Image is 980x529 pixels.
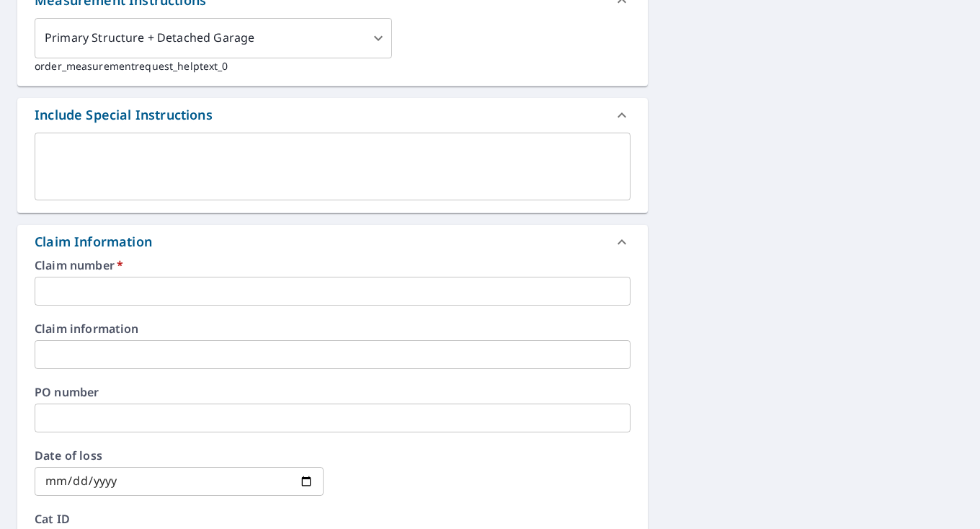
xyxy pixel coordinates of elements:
div: Claim Information [35,232,152,252]
div: Include Special Instructions [17,98,648,133]
div: Claim Information [17,225,648,259]
p: order_measurementrequest_helptext_0 [35,58,631,74]
div: Include Special Instructions [35,105,213,125]
div: Primary Structure + Detached Garage [35,18,392,58]
label: Cat ID [35,513,631,525]
label: Claim number [35,259,631,271]
label: PO number [35,386,631,398]
label: Claim information [35,323,631,334]
label: Date of loss [35,450,324,461]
